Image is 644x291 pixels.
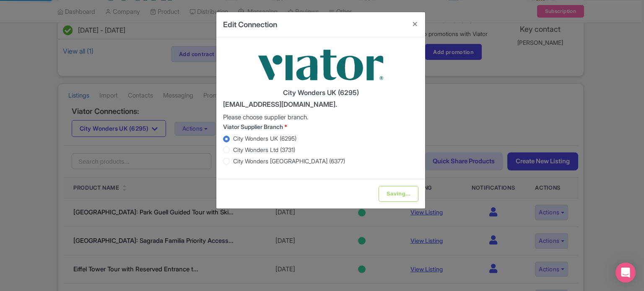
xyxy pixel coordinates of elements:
[233,134,296,143] label: City Wonders UK (6295)
[223,89,418,97] h4: City Wonders UK (6295)
[233,145,295,154] label: City Wonders Ltd (3731)
[233,157,345,165] label: City Wonders [GEOGRAPHIC_DATA] (6377)
[258,44,384,86] img: viator-9033d3fb01e0b80761764065a76b653a.png
[223,113,418,122] p: Please choose supplier branch.
[223,101,418,108] h4: [EMAIL_ADDRESS][DOMAIN_NAME].
[223,19,277,30] h4: Edit Connection
[615,263,636,283] div: Open Intercom Messenger
[405,12,425,36] button: Close
[379,186,418,202] input: Saving...
[223,123,283,130] span: Viator Supplier Branch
